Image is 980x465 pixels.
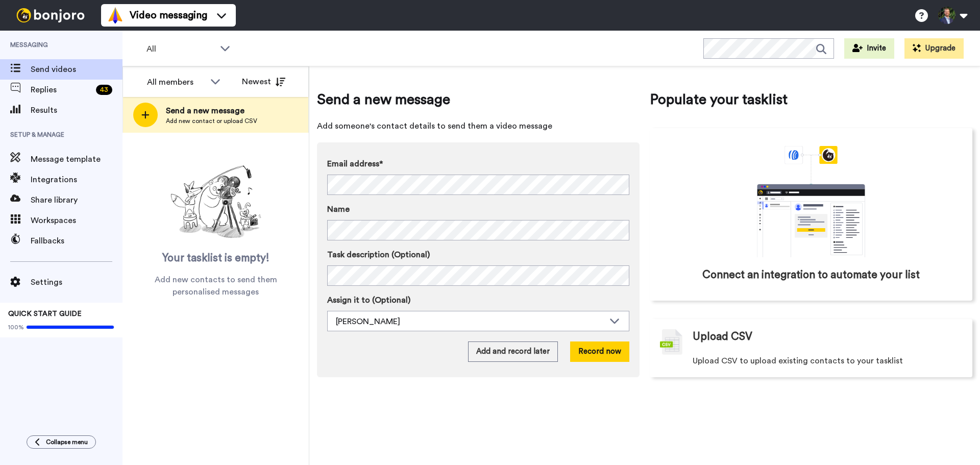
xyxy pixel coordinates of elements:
[702,267,920,283] span: Connect an integration to automate your list
[31,214,122,227] span: Workspaces
[96,85,112,95] div: 43
[31,63,122,76] span: Send videos
[904,38,964,59] button: Upgrade
[27,435,96,449] button: Collapse menu
[693,355,903,367] span: Upload CSV to upload existing contacts to your tasklist
[317,120,640,132] span: Add someone's contact details to send them a video message
[162,251,269,266] span: Your tasklist is empty!
[130,8,207,22] span: Video messaging
[46,438,88,446] span: Collapse menu
[8,323,24,331] span: 100%
[138,274,293,298] span: Add new contacts to send them personalised messages
[147,76,205,88] div: All members
[31,235,122,247] span: Fallbacks
[165,161,267,243] img: ready-set-action.png
[570,341,629,362] button: Record now
[844,38,894,59] button: Invite
[166,117,257,125] span: Add new contact or upload CSV
[107,7,124,23] img: vm-color.svg
[234,71,293,92] button: Newest
[31,153,122,165] span: Message template
[12,8,89,22] img: bj-logo-header-white.svg
[650,89,972,110] span: Populate your tasklist
[31,194,122,206] span: Share library
[693,329,752,345] span: Upload CSV
[327,249,629,261] label: Task description (Optional)
[327,203,350,215] span: Name
[31,84,92,96] span: Replies
[734,146,888,257] div: animation
[327,158,629,170] label: Email address*
[336,315,604,328] div: [PERSON_NAME]
[468,341,558,362] button: Add and record later
[327,294,629,306] label: Assign it to (Optional)
[31,174,122,186] span: Integrations
[8,310,82,317] span: QUICK START GUIDE
[146,43,215,55] span: All
[317,89,640,110] span: Send a new message
[166,105,257,117] span: Send a new message
[660,329,682,355] img: csv-grey.png
[31,104,122,116] span: Results
[31,276,122,288] span: Settings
